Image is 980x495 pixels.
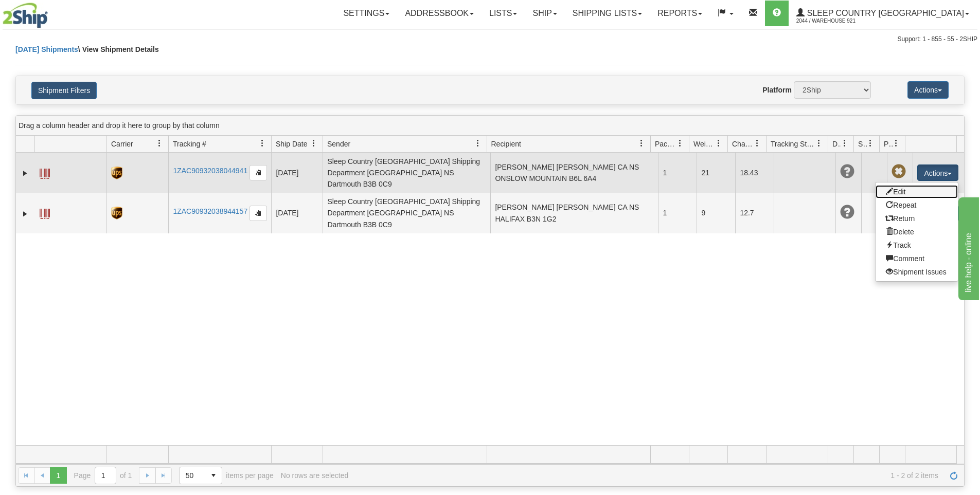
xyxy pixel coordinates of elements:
a: Track [876,239,958,252]
a: Pickup Status filter column settings [887,135,905,152]
span: Unknown [840,164,854,179]
span: Recipient [491,139,521,149]
td: Sleep Country [GEOGRAPHIC_DATA] Shipping Department [GEOGRAPHIC_DATA] NS Dartmouth B3B 0C9 [323,193,490,233]
a: Settings [335,1,397,26]
div: grid grouping header [16,116,964,136]
a: Addressbook [397,1,482,26]
td: 9 [697,193,735,233]
a: Return [876,212,958,225]
span: Tracking Status [771,139,815,149]
span: Page of 1 [74,467,132,484]
span: Delivery Status [832,139,841,149]
button: Copy to clipboard [250,206,267,221]
a: Comment [876,252,958,265]
a: [DATE] Shipments [15,45,78,53]
a: Expand [20,209,30,219]
span: Tracking # [173,139,206,149]
button: Shipment Filters [31,82,97,99]
td: 21 [697,153,735,193]
img: 8 - UPS [111,167,122,179]
a: Packages filter column settings [671,135,689,152]
span: Pickup Not Assigned [892,164,906,179]
a: Label [40,164,50,180]
span: Sender [327,139,350,149]
iframe: chat widget [956,195,979,300]
td: 1 [658,193,697,233]
td: Sleep Country [GEOGRAPHIC_DATA] Shipping Department [GEOGRAPHIC_DATA] NS Dartmouth B3B 0C9 [323,153,490,193]
span: Page 1 [50,467,66,484]
a: Delete shipment [876,225,958,239]
a: Shipment Issues filter column settings [862,135,879,152]
span: Pickup Status [884,139,893,149]
span: Ship Date [276,139,307,149]
span: \ View Shipment Details [78,45,159,53]
span: 50 [186,470,199,481]
a: Tracking # filter column settings [254,135,271,152]
img: logo2044.jpg [3,3,48,28]
td: [PERSON_NAME] [PERSON_NAME] CA NS ONSLOW MOUNTAIN B6L 6A4 [490,153,658,193]
a: Carrier filter column settings [151,135,168,152]
button: Copy to clipboard [250,165,267,180]
a: Shipping lists [565,1,650,26]
div: No rows are selected [281,471,349,480]
button: Actions [917,164,958,181]
span: Packages [655,139,676,149]
a: Charge filter column settings [749,135,766,152]
span: Sleep Country [GEOGRAPHIC_DATA] [805,9,964,17]
input: Page 1 [95,467,116,484]
a: Ship Date filter column settings [305,135,323,152]
a: 1ZAC90932038944157 [173,207,247,215]
a: Sender filter column settings [469,135,487,152]
span: Page sizes drop down [179,467,222,484]
span: 1 - 2 of 2 items [355,471,938,480]
span: select [205,467,222,484]
img: 8 - UPS [111,207,122,219]
span: Weight [693,139,715,149]
td: 18.43 [735,153,774,193]
a: Lists [482,1,525,26]
td: [DATE] [271,153,323,193]
a: Tracking Status filter column settings [810,135,828,152]
a: Sleep Country [GEOGRAPHIC_DATA] 2044 / Warehouse 921 [789,1,977,26]
a: Shipment Issues [876,265,958,279]
span: Charge [732,139,754,149]
td: 1 [658,153,697,193]
a: Reports [650,1,710,26]
a: Recipient filter column settings [633,135,650,152]
span: items per page [179,467,274,484]
div: Support: 1 - 855 - 55 - 2SHIP [3,35,977,44]
a: Ship [525,1,564,26]
td: 12.7 [735,193,774,233]
label: Platform [762,85,792,95]
span: Carrier [111,139,133,149]
span: 2044 / Warehouse 921 [796,16,874,26]
a: Repeat [876,198,958,212]
span: Shipment Issues [858,139,867,149]
a: Delivery Status filter column settings [836,135,853,152]
a: Label [40,204,50,221]
div: live help - online [8,6,95,19]
a: 1ZAC90932038044941 [173,167,247,175]
a: Weight filter column settings [710,135,727,152]
span: Unknown [840,205,854,219]
a: Refresh [946,467,962,484]
a: Edit [876,185,958,198]
a: Expand [20,168,30,178]
td: [DATE] [271,193,323,233]
button: Actions [907,81,949,99]
td: [PERSON_NAME] [PERSON_NAME] CA NS HALIFAX B3N 1G2 [490,193,658,233]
